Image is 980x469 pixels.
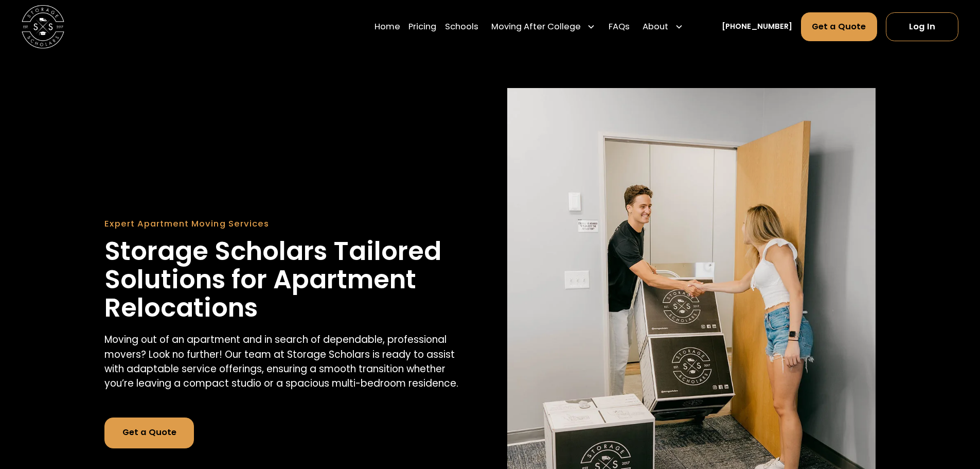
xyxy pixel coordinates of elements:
a: [PHONE_NUMBER] [722,21,792,32]
h1: Storage Scholars Tailored Solutions for Apartment Relocations [104,237,473,322]
a: Get a Quote [104,418,194,448]
p: Moving out of an apartment and in search of dependable, professional movers? Look no further! Our... [104,333,473,390]
a: Get a Quote [801,12,878,41]
div: Moving After College [487,12,600,42]
a: Home [375,12,400,42]
a: Pricing [408,12,436,42]
div: About [643,21,668,33]
a: Log In [886,12,958,41]
a: FAQs [609,12,630,42]
img: Storage Scholars main logo [22,5,64,48]
div: Moving After College [491,21,581,33]
div: Expert Apartment Moving Services [104,218,473,231]
a: home [22,5,64,48]
a: Schools [445,12,478,42]
div: About [638,12,688,42]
